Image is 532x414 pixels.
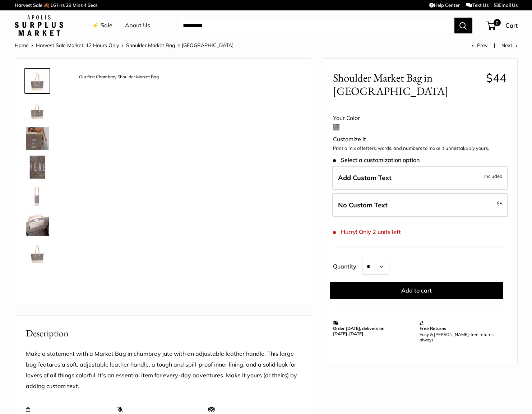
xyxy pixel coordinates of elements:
a: Help Center [429,2,460,8]
span: Select a customization option [333,157,420,164]
nav: Breadcrumb [15,41,233,50]
a: description_Classic Chambray on the Original Market Bag for the first time. [24,125,50,151]
img: Shoulder Market Bag in Chambray [26,213,49,236]
p: Make a statement with a Market Bag in chambray jute with an adjustable leather handle. This large... [26,349,300,392]
a: Text Us [466,2,488,8]
label: Leave Blank [332,193,508,217]
img: Apolis: Surplus Market [15,15,63,36]
p: Easy & [PERSON_NAME]-free returns, always [420,332,503,342]
div: Our first Chambray Shoulder Market Bag [75,72,162,82]
span: $5 [497,201,503,206]
span: 0 [493,19,500,26]
strong: Free Returns [420,326,446,331]
span: 4 [84,2,87,8]
span: Shoulder Market Bag in [GEOGRAPHIC_DATA] [333,71,481,98]
span: Secs [88,2,97,8]
a: Email Us [494,2,518,8]
p: Print a mix of letters, words, and numbers to make it unmistakably yours. [333,145,506,152]
label: Add Custom Text [332,166,508,190]
strong: Order [DATE], delivers on [DATE]–[DATE] [333,326,384,336]
span: Shoulder Market Bag in [GEOGRAPHIC_DATA] [126,42,233,49]
label: Quantity: [333,257,362,275]
a: description_A close up of our first Chambray Jute Bag [24,154,50,180]
img: description_Side view of the Shoulder Market Bag [26,184,49,207]
span: Hurry! Only 2 units left [333,229,401,235]
span: Add Custom Text [338,174,392,182]
h2: Description [26,326,300,340]
span: - [495,199,503,208]
img: description_Adjustable soft leather handle [26,98,49,121]
a: Shoulder Market Bag in Chambray [24,240,50,266]
span: 16 [50,2,56,8]
input: Search... [177,18,454,33]
img: Shoulder Market Bag in Chambray [26,242,49,265]
div: Your Color [333,113,506,124]
a: Prev [472,42,487,49]
img: description_Classic Chambray on the Original Market Bag for the first time. [26,127,49,150]
span: Included [484,172,503,180]
a: Shoulder Market Bag in Chambray [24,212,50,238]
button: Search [454,18,472,33]
a: description_Our first Chambray Shoulder Market Bag [24,68,50,94]
img: description_A close up of our first Chambray Jute Bag [26,156,49,179]
a: 0 Cart [487,20,518,31]
a: Next [501,42,518,49]
a: description_Side view of the Shoulder Market Bag [24,183,50,209]
a: Harvest Sale Market: 12 Hours Only [36,42,119,49]
span: Cart [505,22,518,29]
span: No Custom Text [338,201,388,209]
a: description_Adjustable soft leather handle [24,97,50,123]
a: Home [15,42,29,49]
a: ⚡️ Sale [92,20,112,31]
img: description_Our first Chambray Shoulder Market Bag [26,69,49,92]
span: $44 [486,71,506,85]
a: About Us [125,20,150,31]
span: Hrs [57,2,65,8]
button: Add to cart [330,282,503,299]
span: 29 [66,2,71,8]
div: Customize It [333,134,506,145]
span: Mins [73,2,83,8]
